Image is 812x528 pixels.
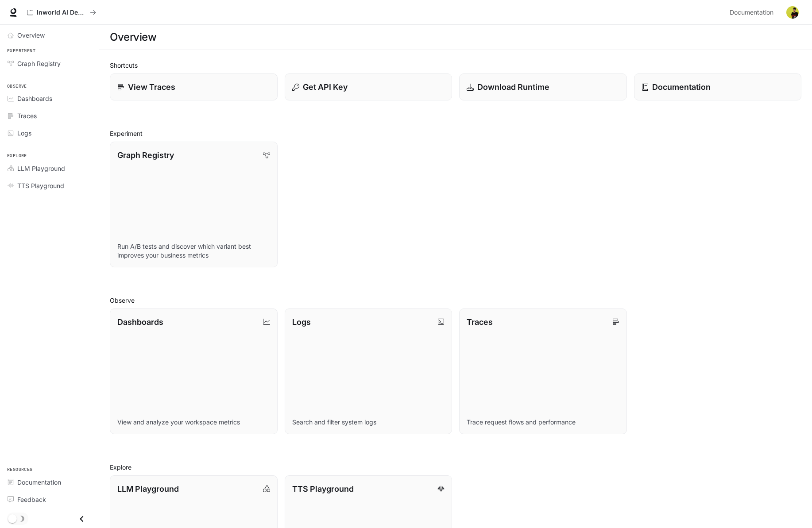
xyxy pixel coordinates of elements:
p: Dashboards [117,316,163,328]
a: Feedback [4,492,95,507]
a: Download Runtime [459,73,627,100]
span: Overview [17,31,45,40]
a: LogsSearch and filter system logs [285,308,452,434]
a: Overview [4,27,95,43]
a: LLM Playground [4,161,95,176]
a: Traces [4,108,95,123]
p: Documentation [652,81,711,93]
p: TTS Playground [292,483,354,495]
span: Feedback [17,495,46,504]
p: Inworld AI Demos [37,9,86,16]
p: Graph Registry [117,149,174,161]
button: Get API Key [285,73,452,100]
a: View Traces [110,73,278,100]
a: Graph RegistryRun A/B tests and discover which variant best improves your business metrics [110,142,278,267]
a: TTS Playground [4,178,95,193]
h1: Overview [110,28,156,46]
a: TracesTrace request flows and performance [459,308,627,434]
span: TTS Playground [17,181,64,190]
a: DashboardsView and analyze your workspace metrics [110,308,278,434]
a: Logs [4,125,95,141]
a: Documentation [726,4,780,21]
p: Traces [467,316,493,328]
span: Documentation [17,478,61,487]
a: Documentation [634,73,802,100]
span: Dark mode toggle [8,513,17,523]
p: Logs [292,316,311,328]
span: Graph Registry [17,59,61,68]
a: Dashboards [4,91,95,106]
h2: Observe [110,296,801,305]
p: Get API Key [303,81,348,93]
span: LLM Playground [17,164,65,173]
span: Logs [17,128,31,138]
span: Documentation [730,7,773,18]
p: View and analyze your workspace metrics [117,418,270,427]
a: Documentation [4,474,95,490]
h2: Experiment [110,129,801,138]
img: User avatar [786,6,799,19]
button: User avatar [784,4,801,21]
button: All workspaces [23,4,100,21]
span: Traces [17,111,37,120]
p: LLM Playground [117,483,179,495]
span: Dashboards [17,94,52,103]
p: Download Runtime [477,81,549,93]
p: Trace request flows and performance [467,418,619,427]
p: Search and filter system logs [292,418,445,427]
h2: Explore [110,462,801,472]
button: Close drawer [72,510,92,528]
p: View Traces [128,81,175,93]
a: Graph Registry [4,56,95,71]
p: Run A/B tests and discover which variant best improves your business metrics [117,242,270,260]
h2: Shortcuts [110,61,801,70]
